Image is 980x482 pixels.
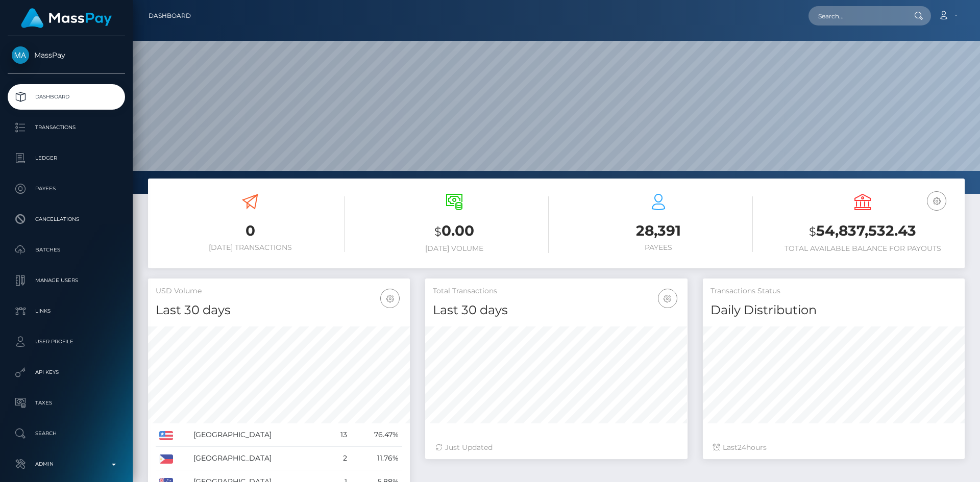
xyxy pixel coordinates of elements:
p: Taxes [12,395,121,411]
h6: Total Available Balance for Payouts [768,244,957,253]
input: Search... [808,6,904,26]
img: MassPay Logo [21,8,112,28]
img: PH.png [159,454,173,464]
a: Admin [8,451,125,477]
div: Just Updated [435,442,677,453]
h4: Daily Distribution [710,301,957,319]
div: Last hours [713,442,954,453]
a: Dashboard [149,5,191,27]
a: Search [8,421,125,446]
h6: [DATE] Transactions [156,243,345,252]
h5: Transactions Status [710,286,957,296]
a: Taxes [8,390,125,416]
td: 11.76% [351,447,402,470]
h5: Total Transactions [433,286,679,296]
p: Ledger [12,150,121,166]
p: Admin [12,456,121,472]
h5: USD Volume [156,286,402,296]
td: [GEOGRAPHIC_DATA] [190,447,329,470]
p: Transactions [12,120,121,135]
img: MassPay [12,46,29,64]
td: [GEOGRAPHIC_DATA] [190,423,329,447]
p: Batches [12,242,121,258]
h6: Payees [564,243,753,252]
p: Manage Users [12,273,121,288]
td: 76.47% [351,423,402,447]
td: 13 [328,423,351,447]
a: Dashboard [8,84,125,110]
h3: 0.00 [360,221,549,242]
h3: 54,837,532.43 [768,221,957,242]
p: User Profile [12,334,121,349]
p: Payees [12,181,121,196]
h6: [DATE] Volume [360,244,549,253]
img: US.png [159,431,173,440]
h3: 28,391 [564,221,753,241]
a: Batches [8,237,125,263]
p: Links [12,303,121,319]
p: Cancellations [12,212,121,227]
h4: Last 30 days [156,301,402,319]
p: API Keys [12,365,121,380]
a: Cancellations [8,207,125,232]
span: MassPay [8,50,125,60]
a: Transactions [8,115,125,140]
p: Search [12,426,121,441]
a: API Keys [8,360,125,385]
small: $ [434,224,442,239]
a: User Profile [8,329,125,354]
h4: Last 30 days [433,301,679,319]
td: 2 [328,447,351,470]
small: $ [809,224,816,239]
a: Manage Users [8,268,125,293]
a: Ledger [8,145,125,171]
span: 24 [738,443,746,452]
a: Payees [8,176,125,201]
p: Dashboard [12,89,121,105]
h3: 0 [156,221,345,241]
a: Links [8,298,125,324]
